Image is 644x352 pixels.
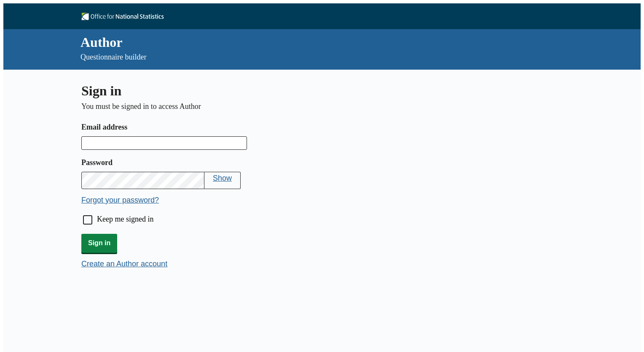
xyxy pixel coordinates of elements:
label: Keep me signed in [97,215,153,224]
label: Password [81,157,400,169]
p: Questionnaire builder [80,52,435,62]
button: Create an Author account [81,260,167,268]
button: Show [213,174,232,183]
label: Email address [81,121,400,133]
h1: Sign in [81,83,400,99]
button: Sign in [81,234,117,253]
button: Forgot your password? [81,196,159,205]
p: You must be signed in to access Author [81,102,400,111]
div: Author [80,33,435,52]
